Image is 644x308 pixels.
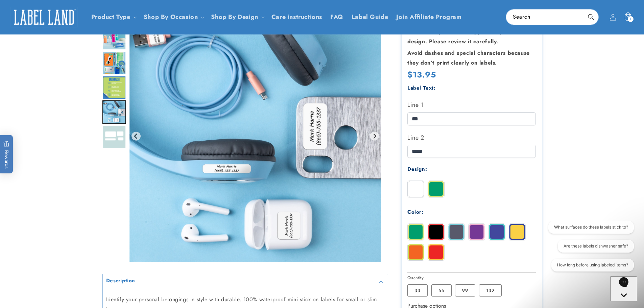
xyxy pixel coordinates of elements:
a: FAQ [326,9,348,25]
span: FAQ [330,13,343,21]
img: Grey [448,224,464,240]
div: Go to slide 7 [102,125,126,149]
label: 132 [479,284,502,297]
label: Line 1 [407,99,536,110]
strong: Avoid dashes and special characters because they don’t print clearly on labels. [407,49,530,67]
img: Yellow [509,224,525,240]
button: Search [583,9,598,24]
button: Next slide [370,132,379,141]
div: Go to slide 6 [102,100,126,124]
div: Go to slide 5 [102,76,126,99]
span: 1 [630,16,631,22]
img: Assorted Name Labels - Label Land [102,51,126,75]
iframe: Gorgias live chat messenger [610,276,637,301]
label: Label Text: [407,84,436,92]
summary: Description [103,274,388,289]
strong: The font shown in the name preview reflects the exact style that will appear in your final design... [407,18,527,45]
img: Blue [489,224,505,240]
a: Join Affiliate Program [392,9,466,25]
img: Red [428,244,444,260]
img: Solid [408,181,424,197]
iframe: Sign Up via Text for Offers [5,254,86,274]
a: Care instructions [267,9,326,25]
label: Line 2 [407,132,536,143]
label: 99 [455,284,475,297]
a: Shop By Design [211,13,258,21]
summary: Shop By Occasion [140,9,207,25]
label: 33 [407,284,428,297]
div: Go to slide 3 [102,26,126,50]
img: Purple [469,224,485,240]
span: Rewards [3,140,10,168]
img: Green [408,224,424,240]
h2: Description [106,278,136,284]
div: Go to slide 4 [102,51,126,75]
img: Orange [408,244,424,260]
span: Shop By Occasion [144,13,198,21]
iframe: Gorgias live chat conversation starters [539,221,637,278]
img: Assorted Name Labels - Label Land [102,26,126,50]
img: Label Land [10,7,78,28]
span: Label Guide [352,13,388,21]
a: Label Land [8,4,80,30]
a: Product Type [91,13,130,21]
img: Border [428,181,444,197]
legend: Quantity [407,275,424,281]
span: $13.95 [407,69,436,80]
summary: Shop By Design [207,9,267,25]
span: Join Affiliate Program [396,13,461,21]
a: Label Guide [348,9,392,25]
label: Design: [407,165,427,173]
summary: Product Type [87,9,140,25]
label: 66 [431,284,452,297]
label: Color: [407,208,424,216]
button: Previous slide [132,132,141,141]
img: Black [428,224,444,240]
img: Assorted Name Labels - Label Land [102,76,126,99]
span: Care instructions [271,13,322,21]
